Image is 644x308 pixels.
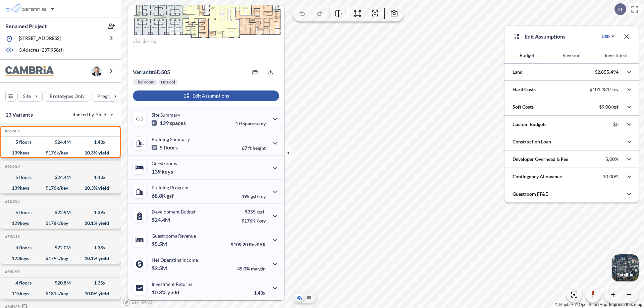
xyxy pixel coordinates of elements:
h5: Click to copy the code [4,129,20,133]
p: Guestrooms [152,161,177,166]
button: Investment [594,47,639,63]
h5: Click to copy the code [4,164,20,169]
span: keys [162,168,173,175]
span: /key [257,218,266,224]
p: $24.4M [152,217,171,223]
p: 495 [241,193,266,199]
h5: Click to copy the code [4,199,20,204]
button: Revenue [549,47,594,63]
span: yield [167,289,179,296]
p: Development Budget [152,209,196,214]
p: Land [513,69,523,75]
a: OpenStreetMap [575,302,607,307]
p: Site [23,93,31,100]
p: Soft Costs [513,104,534,110]
p: Satellite [617,272,633,278]
p: 68.8K [152,192,174,199]
p: Developer Overhead & Fee [513,156,568,163]
h5: Click to copy the code [4,234,20,239]
p: $9.00/gsf [599,104,619,110]
button: Ranked by Yield [67,109,117,120]
p: Contingency Allowance [513,173,562,180]
p: [STREET_ADDRESS] [19,35,61,43]
p: Construction Loan [513,138,551,145]
img: Switcher Image [612,254,639,281]
p: $5.5M [152,241,168,247]
p: $176K [241,218,266,224]
p: Program [97,93,116,100]
span: ft [248,145,252,151]
button: Budget [504,47,549,63]
p: Edit Assumptions [525,33,566,41]
p: 139 [152,168,173,175]
p: 5.00% [605,156,619,162]
p: 1.43x [254,290,266,296]
p: 10.00% [603,174,619,180]
p: $0 [613,121,619,127]
a: Mapbox homepage [123,298,152,306]
p: Renamed Project [5,22,47,30]
span: height [253,145,266,151]
p: # 6d505 [133,69,170,75]
p: Guestroom FF&E [513,191,548,197]
p: Building Program [152,185,189,190]
p: 10.3% [152,289,179,296]
p: 13 Variants [5,111,33,119]
p: $109.20 [231,242,266,247]
h5: Click to copy the code [4,269,20,274]
p: 139 [152,120,186,126]
a: Mapbox [555,302,574,307]
span: margin [251,266,266,271]
p: Custom Budgets [513,121,546,128]
p: Flex Room [136,79,154,85]
p: $101,481/key [589,86,619,93]
button: Program [92,91,128,102]
p: Hard Costs [513,86,536,93]
p: $355 [241,209,266,214]
p: Building Summary [152,136,190,142]
p: Guestrooms Revenue [152,233,196,239]
img: user logo [91,66,102,76]
span: gsf/key [251,193,266,199]
button: Site Plan [305,294,313,302]
p: 1.0 [235,121,266,126]
div: USD [602,34,610,39]
p: 5.46 acres ( 237,958 sf) [19,47,64,54]
span: spaces [170,120,186,126]
p: 45.0% [237,266,266,271]
button: Prototypes Only [44,91,90,102]
span: Yield [96,111,107,118]
p: 5 [152,144,178,151]
p: $2.5M [152,265,168,271]
span: floors [164,144,178,151]
img: BrandImage [5,66,54,76]
p: Investment Returns [152,281,192,287]
button: Site [17,91,43,102]
p: D [618,6,622,12]
button: Aerial View [296,294,304,302]
button: Switcher ImageSatellite [612,254,639,281]
button: Edit Assumptions [133,90,279,101]
a: Improve this map [609,302,642,307]
span: Variant [133,69,151,75]
p: Site Summary [152,112,180,118]
span: spaces/key [243,121,266,126]
p: Prototypes Only [50,93,85,100]
span: /gsf [257,209,264,214]
p: No Pool [161,79,175,85]
span: gsf [167,192,174,199]
span: RevPAR [249,242,266,247]
p: $2,855,494 [595,69,619,75]
p: Net Operating Income [152,257,198,263]
p: 67 [242,145,266,151]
